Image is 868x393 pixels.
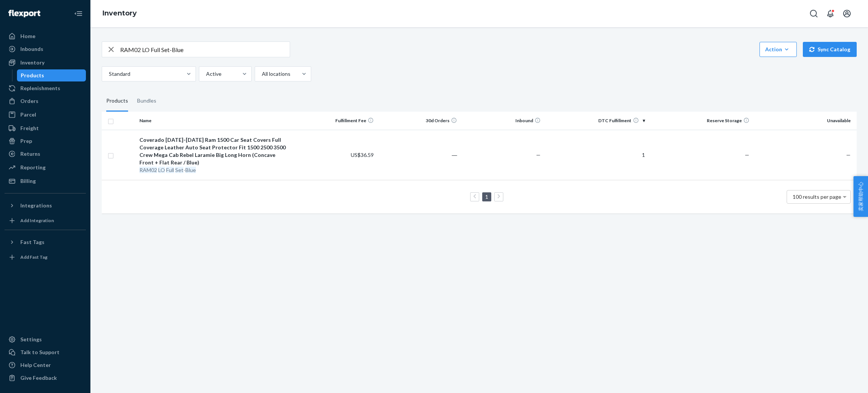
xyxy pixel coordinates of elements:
[293,112,377,130] th: Fulfillment Fee
[377,130,460,180] td: ―
[5,82,86,94] a: Replenishments
[139,166,290,174] div: -
[120,42,290,57] input: Search inventory by name or sku
[20,84,60,92] div: Replenishments
[20,137,32,145] div: Prep
[793,193,841,200] span: 100 results per page
[759,42,797,57] button: Action
[20,348,60,356] div: Talk to Support
[71,6,86,21] button: Close Navigation
[745,152,749,158] span: —
[20,150,40,158] div: Returns
[544,112,648,130] th: DTC Fulfillment
[20,97,38,105] div: Orders
[5,359,86,371] a: Help Center
[765,46,791,53] div: Action
[752,112,857,130] th: Unavailable
[5,109,86,121] a: Parcel
[20,124,39,132] div: Freight
[5,236,86,248] button: Fast Tags
[20,177,36,185] div: Billing
[166,167,174,173] em: Full
[544,130,648,180] td: 1
[484,193,490,200] a: Page 1 is your current page
[261,70,262,78] input: All locations
[20,238,44,246] div: Fast Tags
[139,167,157,173] em: RAM02
[20,111,36,118] div: Parcel
[853,176,868,217] button: 卖家帮助中心
[20,374,57,382] div: Give Feedback
[377,112,460,130] th: 30d Orders
[106,91,128,112] div: Products
[108,70,109,78] input: Standard
[175,167,183,173] em: Set
[20,164,46,171] div: Reporting
[5,148,86,160] a: Returns
[137,91,156,112] div: Bundles
[136,112,293,130] th: Name
[5,30,86,42] a: Home
[158,167,165,173] em: LO
[5,333,86,345] a: Settings
[803,42,857,57] button: Sync Catalog
[5,346,86,358] a: Talk to Support
[5,200,86,212] button: Integrations
[205,70,206,78] input: Active
[20,217,54,224] div: Add Integration
[846,152,851,158] span: —
[5,122,86,134] a: Freight
[351,152,374,158] span: US$36.59
[5,161,86,173] a: Reporting
[20,336,42,343] div: Settings
[536,152,541,158] span: —
[20,32,35,40] div: Home
[823,6,838,21] button: Open notifications
[5,57,86,69] a: Inventory
[139,136,290,166] div: Coverado [DATE]-[DATE] Ram 1500 Car Seat Covers Full Coverage Leather Auto Seat Protector Fit 150...
[648,112,752,130] th: Reserve Storage
[5,372,86,384] button: Give Feedback
[20,59,44,66] div: Inventory
[5,43,86,55] a: Inbounds
[20,254,47,260] div: Add Fast Tag
[102,9,137,17] a: Inventory
[839,6,854,21] button: Open account menu
[21,72,44,79] div: Products
[8,10,40,17] img: Flexport logo
[5,95,86,107] a: Orders
[806,6,821,21] button: Open Search Box
[5,135,86,147] a: Prep
[185,167,196,173] em: Blue
[5,175,86,187] a: Billing
[5,215,86,227] a: Add Integration
[460,112,544,130] th: Inbound
[96,3,143,25] ol: breadcrumbs
[20,202,52,209] div: Integrations
[17,69,86,81] a: Products
[5,251,86,263] a: Add Fast Tag
[20,45,43,53] div: Inbounds
[20,361,51,369] div: Help Center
